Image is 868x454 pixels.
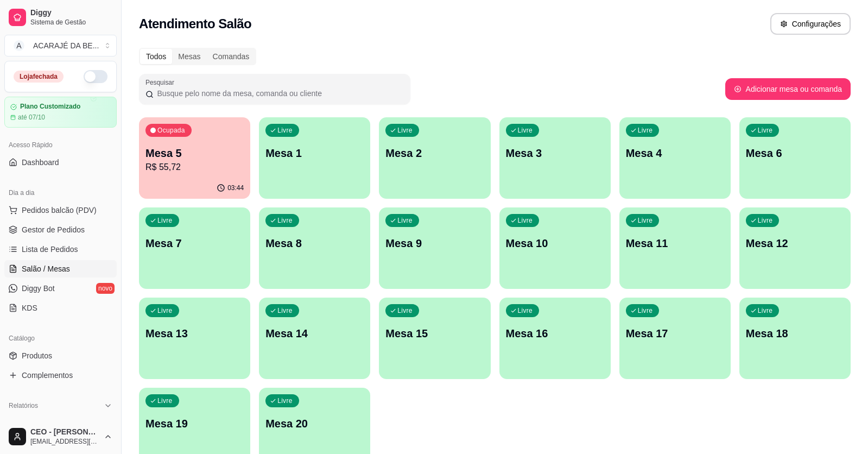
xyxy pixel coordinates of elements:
button: OcupadaMesa 5R$ 55,7203:44 [139,117,250,199]
button: LivreMesa 1 [259,117,370,199]
input: Pesquisar [154,88,404,99]
p: Livre [397,306,413,315]
a: DiggySistema de Gestão [4,4,117,30]
button: Select a team [4,35,117,56]
p: Mesa 18 [746,326,844,341]
span: Complementos [22,370,73,381]
p: Livre [638,126,653,135]
p: 03:44 [227,184,244,192]
p: Mesa 15 [385,326,484,341]
button: LivreMesa 16 [499,298,611,379]
button: Alterar Status [84,70,107,83]
div: Todos [140,49,172,64]
p: Mesa 12 [746,236,844,251]
p: Livre [277,396,293,405]
div: ACARAJÉ DA BE ... [33,40,99,51]
p: Ocupada [157,126,185,135]
button: LivreMesa 13 [139,298,250,379]
p: Mesa 4 [626,146,724,161]
span: KDS [22,302,37,313]
span: Pedidos balcão (PDV) [22,205,97,216]
button: LivreMesa 14 [259,298,370,379]
a: Produtos [4,347,117,364]
div: Mesas [172,49,206,64]
button: CEO - [PERSON_NAME][EMAIL_ADDRESS][DOMAIN_NAME] [4,424,117,450]
p: Mesa 19 [145,416,244,431]
button: LivreMesa 18 [739,298,851,379]
button: Adicionar mesa ou comanda [725,78,851,100]
div: Catálogo [4,330,117,347]
p: Livre [397,126,413,135]
p: Livre [638,216,653,225]
p: Mesa 3 [506,146,604,161]
button: LivreMesa 2 [379,117,490,199]
a: Gestor de Pedidos [4,221,117,238]
span: Sistema de Gestão [30,18,112,27]
p: Mesa 1 [265,146,364,161]
p: Livre [397,216,413,225]
button: LivreMesa 8 [259,207,370,289]
a: Relatórios de vendas [4,414,117,432]
a: Lista de Pedidos [4,241,117,258]
p: Livre [277,126,293,135]
a: Dashboard [4,154,117,171]
span: A [14,40,24,51]
button: LivreMesa 15 [379,298,490,379]
p: Mesa 6 [746,146,844,161]
span: Produtos [22,350,52,361]
p: Livre [157,216,173,225]
button: LivreMesa 9 [379,207,490,289]
p: R$ 55,72 [145,161,244,174]
p: Livre [157,396,173,405]
span: Salão / Mesas [22,263,70,274]
p: Mesa 20 [265,416,364,431]
article: Plano Customizado [20,103,80,111]
button: LivreMesa 10 [499,207,611,289]
button: LivreMesa 7 [139,207,250,289]
h2: Atendimento Salão [139,15,251,33]
button: LivreMesa 11 [619,207,731,289]
p: Livre [518,306,533,315]
p: Livre [277,306,293,315]
p: Livre [157,306,173,315]
p: Mesa 17 [626,326,724,341]
span: Diggy [30,8,112,18]
a: KDS [4,299,117,317]
p: Mesa 7 [145,236,244,251]
span: Diggy Bot [22,283,55,294]
a: Complementos [4,367,117,384]
p: Mesa 8 [265,236,364,251]
span: CEO - [PERSON_NAME] [30,427,99,437]
button: LivreMesa 17 [619,298,731,379]
span: Lista de Pedidos [22,244,78,255]
button: Configurações [770,13,851,35]
button: LivreMesa 3 [499,117,611,199]
article: até 07/10 [18,113,45,122]
p: Mesa 2 [385,146,484,161]
span: Dashboard [22,157,59,168]
span: Gestor de Pedidos [22,224,85,235]
div: Dia a dia [4,184,117,201]
p: Livre [758,306,773,315]
p: Livre [758,126,773,135]
a: Diggy Botnovo [4,280,117,297]
span: Relatórios de vendas [22,418,93,428]
a: Salão / Mesas [4,260,117,278]
p: Mesa 10 [506,236,604,251]
p: Mesa 5 [145,146,244,161]
div: Loja fechada [14,71,64,83]
p: Livre [518,126,533,135]
p: Mesa 14 [265,326,364,341]
span: Relatórios [9,401,38,410]
p: Mesa 9 [385,236,484,251]
div: Comandas [207,49,256,64]
p: Mesa 11 [626,236,724,251]
a: Plano Customizadoaté 07/10 [4,97,117,128]
p: Livre [518,216,533,225]
button: LivreMesa 6 [739,117,851,199]
button: Pedidos balcão (PDV) [4,201,117,219]
p: Mesa 13 [145,326,244,341]
div: Acesso Rápido [4,136,117,154]
label: Pesquisar [145,78,178,87]
button: LivreMesa 4 [619,117,731,199]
